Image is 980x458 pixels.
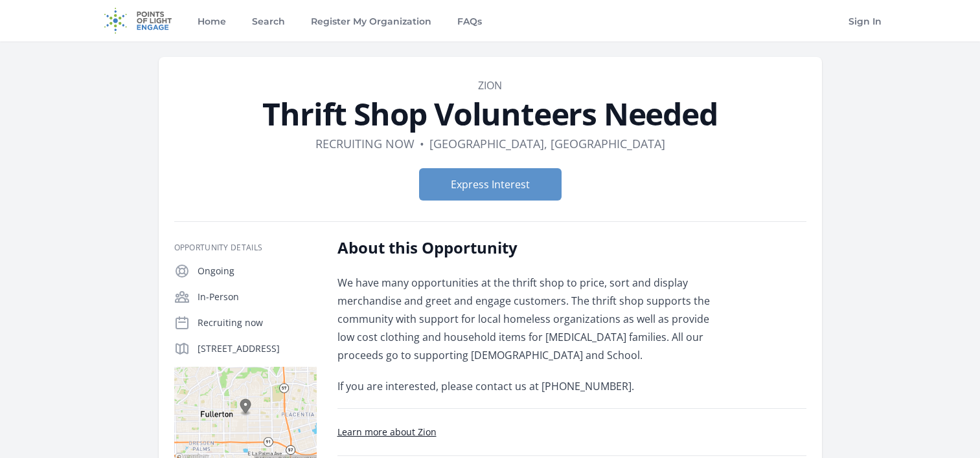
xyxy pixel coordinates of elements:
[419,168,562,201] button: Express Interest
[337,237,716,258] h2: About this Opportunity
[429,135,665,153] dd: [GEOGRAPHIC_DATA], [GEOGRAPHIC_DATA]
[174,98,806,129] h1: Thrift Shop Volunteers Needed
[337,274,716,364] p: We have many opportunities at the thrift shop to price, sort and display merchandise and greet an...
[478,78,502,93] a: Zion
[337,377,716,395] p: If you are interested, please contact us at [PHONE_NUMBER].
[198,342,317,355] p: [STREET_ADDRESS]
[420,135,424,153] div: •
[337,426,437,438] a: Learn more about Zion
[198,290,317,303] p: In-Person
[198,316,317,329] p: Recruiting now
[315,135,415,153] dd: Recruiting now
[198,265,317,278] p: Ongoing
[174,243,317,253] h3: Opportunity Details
